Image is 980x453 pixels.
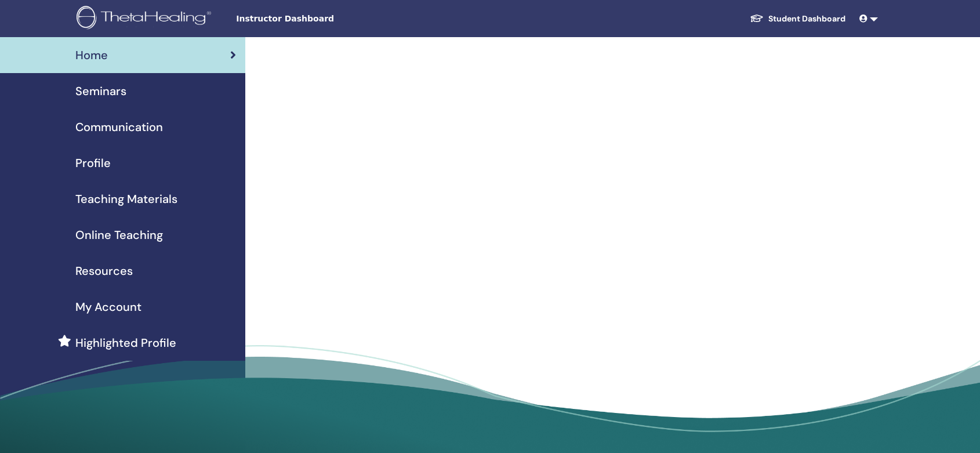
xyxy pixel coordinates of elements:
img: graduation-cap-white.svg [750,13,764,23]
span: Resources [75,262,133,280]
span: Profile [75,154,111,172]
span: Teaching Materials [75,190,177,208]
span: Highlighted Profile [75,334,176,351]
a: Student Dashboard [741,8,855,30]
span: My Account [75,298,141,316]
span: Home [75,46,108,64]
span: Communication [75,118,163,136]
span: Seminars [75,82,126,100]
span: Online Teaching [75,226,163,244]
img: logo.png [77,6,215,32]
span: Instructor Dashboard [236,13,410,25]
